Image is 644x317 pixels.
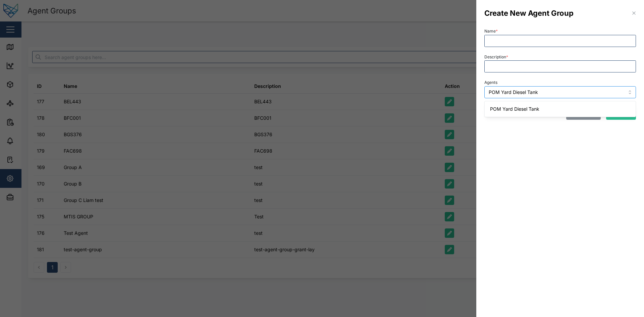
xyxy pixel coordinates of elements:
label: Agents [484,80,497,85]
label: Description [484,55,508,59]
div: POM Yard Diesel Tank [486,103,634,115]
h3: Create New Agent Group [484,8,574,18]
input: Choose agent(s) [489,90,604,95]
label: Name [484,29,498,34]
